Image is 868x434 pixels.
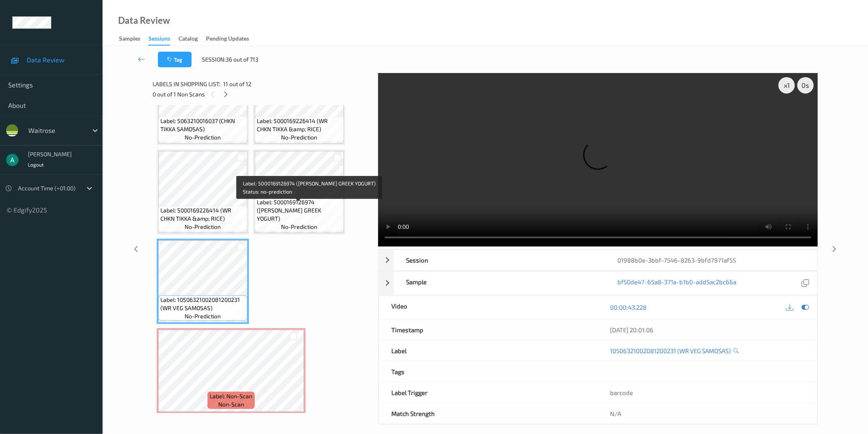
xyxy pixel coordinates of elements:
[379,403,598,424] div: Match Strength
[178,34,198,45] div: Catalog
[185,223,221,231] span: no-prediction
[185,312,221,320] span: no-prediction
[281,133,318,142] span: no-prediction
[148,34,170,46] div: Sessions
[598,403,817,424] div: N/A
[119,33,148,45] a: Samples
[779,77,795,94] div: x 1
[379,296,598,319] div: Video
[226,55,258,64] span: 36 out of 713
[379,382,598,403] div: Label Trigger
[257,198,342,223] span: Label: 5000169126974 ([PERSON_NAME] GREEK YOGURT)
[185,133,221,142] span: no-prediction
[610,347,731,355] a: 10506321002081200231 (WR VEG SAMOSAS)
[210,392,253,400] span: Label: Non-Scan
[218,400,244,409] span: non-scan
[394,272,605,295] div: Sample
[206,34,249,45] div: Pending Updates
[598,382,817,403] div: barcode
[257,117,342,133] span: Label: 5000169226414 (WR CHKN TIKKA &amp; RICE)
[379,361,598,382] div: Tags
[153,80,220,88] span: Labels in shopping list:
[148,33,178,46] a: Sessions
[610,303,647,311] a: 00:00:43.228
[178,33,206,45] a: Catalog
[618,278,737,289] a: bf50de47-65a8-371a-b1b0-add5ac2bc66a
[605,250,817,270] div: 01988b0e-3bbf-7546-8263-9bfd7971af55
[379,320,598,340] div: Timestamp
[610,326,805,334] div: [DATE] 20:01:06
[158,52,192,67] button: Tag
[119,34,140,45] div: Samples
[379,249,818,271] div: Session01988b0e-3bbf-7546-8263-9bfd7971af55
[160,117,245,133] span: Label: 5063210016037 (CHKN TIKKA SAMOSAS)
[394,250,605,270] div: Session
[153,89,372,99] div: 0 out of 1 Non Scans
[223,80,251,88] span: 11 out of 12
[118,16,170,25] div: Data Review
[160,206,245,223] span: Label: 5000169226414 (WR CHKN TIKKA &amp; RICE)
[281,223,318,231] span: no-prediction
[202,55,226,64] span: Session:
[160,296,245,312] span: Label: 10506321002081200231 (WR VEG SAMOSAS)
[379,271,818,295] div: Samplebf50de47-65a8-371a-b1b0-add5ac2bc66a
[797,77,814,94] div: 0 s
[206,33,257,45] a: Pending Updates
[379,340,598,361] div: Label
